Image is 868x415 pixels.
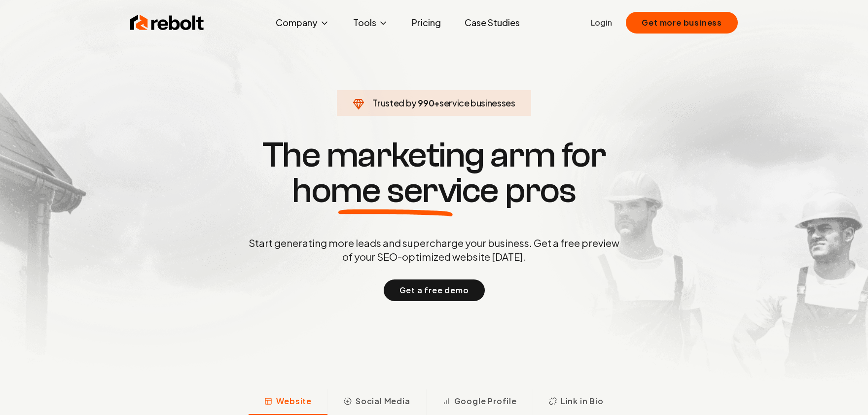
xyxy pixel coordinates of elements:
[130,13,204,33] img: Rebolt Logo
[418,96,434,110] span: 990
[268,13,337,33] button: Company
[356,395,410,407] span: Social Media
[197,138,671,208] h1: The marketing arm for pros
[454,395,517,407] span: Google Profile
[439,97,515,108] span: service businesses
[327,389,426,415] button: Social Media
[404,13,449,33] a: Pricing
[372,97,416,108] span: Trusted by
[561,395,604,407] span: Link in Bio
[457,13,528,33] a: Case Studies
[533,389,619,415] button: Link in Bio
[384,279,485,301] button: Get a free demo
[249,389,327,415] button: Website
[434,97,439,108] span: +
[292,173,499,208] span: home service
[426,389,533,415] button: Google Profile
[276,395,312,407] span: Website
[345,13,396,33] button: Tools
[626,12,738,34] button: Get more business
[247,236,621,264] p: Start generating more leads and supercharge your business. Get a free preview of your SEO-optimiz...
[591,17,612,29] a: Login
